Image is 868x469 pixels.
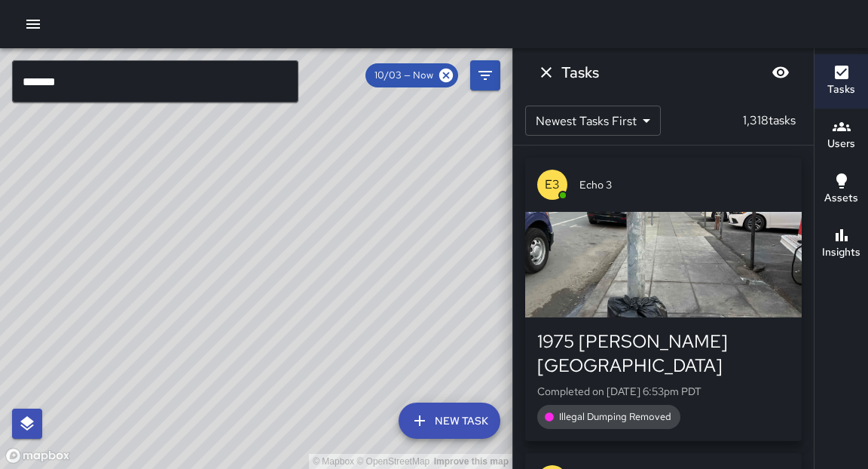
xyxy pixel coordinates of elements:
[766,57,796,87] button: Blur
[399,403,500,439] button: New Task
[537,330,790,378] div: 1975 [PERSON_NAME][GEOGRAPHIC_DATA]
[561,60,599,84] h6: Tasks
[827,136,855,152] h6: Users
[824,190,858,207] h6: Assets
[545,176,560,194] p: E3
[525,158,802,441] button: E3Echo 31975 [PERSON_NAME][GEOGRAPHIC_DATA]Completed on [DATE] 6:53pm PDTIllegal Dumping Removed
[815,109,868,163] button: Users
[365,63,458,87] div: 10/03 — Now
[550,409,680,425] span: Illegal Dumping Removed
[737,112,802,130] p: 1,318 tasks
[531,57,561,87] button: Dismiss
[815,163,868,217] button: Assets
[579,177,790,192] span: Echo 3
[537,384,790,399] p: Completed on [DATE] 6:53pm PDT
[815,54,868,109] button: Tasks
[470,60,500,90] button: Filters
[827,81,855,98] h6: Tasks
[822,244,860,261] h6: Insights
[815,217,868,271] button: Insights
[365,68,442,83] span: 10/03 — Now
[525,106,661,136] div: Newest Tasks First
